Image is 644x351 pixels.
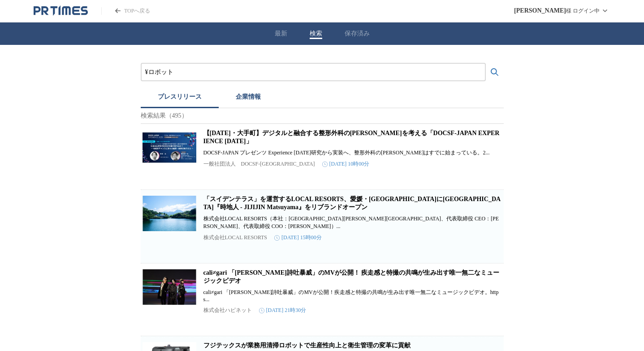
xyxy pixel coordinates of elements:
[203,342,411,349] a: フジテックスが業務用清掃ロボットで生産性向上と衛生管理の変革に貢献
[145,67,481,77] input: プレスリリースおよび企業を検索する
[101,7,150,15] a: PR TIMESのトップページはこちら
[219,88,278,108] button: 企業情報
[275,30,287,38] button: 最新
[486,63,504,81] button: 検索する
[274,234,322,241] time: [DATE] 15時00分
[143,269,196,305] img: cali≠gari 「東京亞詩吐暴威」のMVが公開！ 疾走感と特撮の共鳴が生み出す唯一無二なミュージックビデオ
[141,88,219,108] button: プレスリリース
[310,30,322,38] button: 検索
[203,130,500,145] a: 【[DATE]・大手町】デジタルと融合する整形外科の[PERSON_NAME]を考える「DOCSF-JAPAN EXPERIENCE [DATE]」
[143,195,196,231] img: 「スイデンテラス」を運営するLOCAL RESORTS、愛媛・砥部町に新ブランドホテル『時地人 - JIJIJIN Matsuyama』をリブランドオープン
[203,196,501,211] a: 「スイデンテラス」を運営するLOCAL RESORTS、愛媛・[GEOGRAPHIC_DATA]に[GEOGRAPHIC_DATA]『時地人 - JIJIJIN Matsuyama』をリブランド...
[259,307,307,314] time: [DATE] 21時30分
[203,160,315,168] p: 一般社団法人 DOCSF-[GEOGRAPHIC_DATA]
[203,234,268,241] p: 株式会社LOCAL RESORTS
[141,108,504,124] p: 検索結果（495）
[143,129,196,165] img: 【9月27日(土)・大手町】デジタルと融合する整形外科の未来を考える「DOCSF-JAPAN EXPERIENCE 2025」
[322,160,370,168] time: [DATE] 10時00分
[34,5,88,16] a: PR TIMESのトップページはこちら
[203,269,500,284] a: cali≠gari 「[PERSON_NAME]詩吐暴威」のMVが公開！ 疾走感と特撮の共鳴が生み出す唯一無二なミュージックビデオ
[203,289,502,303] p: cali≠gari 「[PERSON_NAME]詩吐暴威」のMVが公開！疾走感と特撮の共鳴が生み出す唯一無二なミュージックビデオ。https...
[203,307,252,314] p: 株式会社ハピネット
[203,149,502,157] p: DOCSF-JAPAN プレゼンツ Experience [DATE]研究から実装へ、整形外科の[PERSON_NAME]はすでに始まっている。2...
[203,215,502,230] p: 株式会社LOCAL RESORTS（本社：[GEOGRAPHIC_DATA][PERSON_NAME][GEOGRAPHIC_DATA]、代表取締役 CEO：[PERSON_NAME]、代表取締...
[514,7,566,14] span: [PERSON_NAME]
[345,30,370,38] button: 保存済み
